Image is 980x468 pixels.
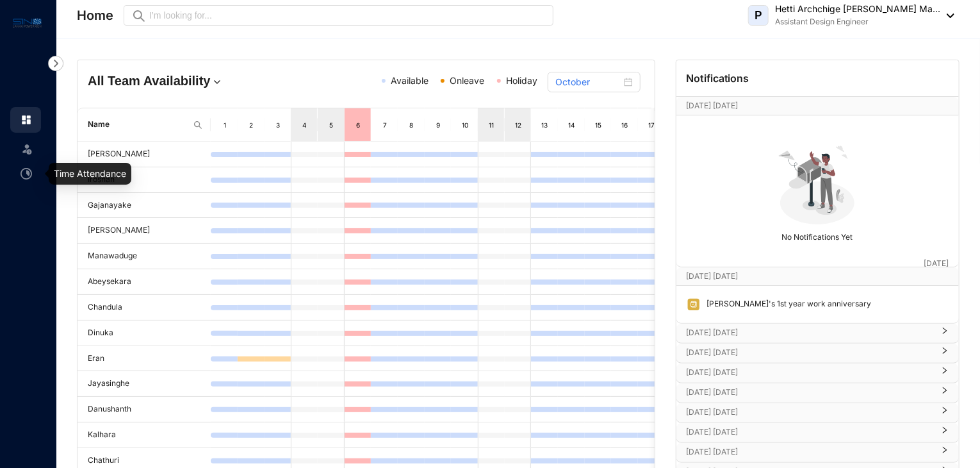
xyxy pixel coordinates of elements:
[20,114,32,126] img: home.c6720e0a13eba0172344.svg
[941,451,949,454] span: right
[755,10,762,21] span: P
[48,56,63,71] img: nav-icon-right.af6afadce00d159da59955279c43614e.svg
[687,426,933,439] p: [DATE] [DATE]
[78,397,211,422] td: Danushanth
[941,431,949,434] span: right
[486,119,496,131] div: 11
[676,423,959,442] div: [DATE] [DATE]
[246,119,256,131] div: 2
[88,72,273,90] h4: All Team Availability
[78,295,211,321] td: Chandula
[353,119,363,131] div: 6
[687,366,933,379] p: [DATE] [DATE]
[211,76,224,88] img: dropdown.780994ddfa97fca24b89f58b1de131fa.svg
[406,119,416,131] div: 8
[78,142,211,167] td: [PERSON_NAME]
[687,270,924,283] p: [DATE] [DATE]
[78,193,211,219] td: Gajanayake
[687,326,933,339] p: [DATE] [DATE]
[78,218,211,244] td: [PERSON_NAME]
[88,119,188,131] span: Name
[941,352,949,355] span: right
[941,332,949,335] span: right
[941,392,949,394] span: right
[273,119,283,131] div: 3
[77,6,113,24] p: Home
[450,75,484,86] span: Onleave
[773,138,862,227] img: no-notification-yet.99f61bb71409b19b567a5111f7a484a1.svg
[701,297,872,312] p: [PERSON_NAME]'s 1st year work anniversary
[326,119,336,131] div: 5
[924,257,949,270] p: [DATE]
[676,267,959,285] div: [DATE] [DATE][DATE]
[687,99,924,112] p: [DATE] [DATE]
[433,119,443,131] div: 9
[10,161,41,187] li: Time Attendance
[775,3,940,15] p: Hetti Archchige [PERSON_NAME] Ma...
[513,119,523,131] div: 12
[646,119,657,131] div: 17
[540,119,550,131] div: 13
[566,119,576,131] div: 14
[460,119,470,131] div: 10
[676,403,959,422] div: [DATE] [DATE]
[78,269,211,295] td: Abeysekara
[78,422,211,448] td: Kalhara
[220,119,230,131] div: 1
[149,8,546,22] input: I’m looking for...
[593,119,603,131] div: 15
[687,346,933,359] p: [DATE] [DATE]
[676,324,959,343] div: [DATE] [DATE]
[941,412,949,414] span: right
[941,372,949,374] span: right
[78,321,211,346] td: Dinuka
[687,71,749,86] p: Notifications
[20,142,33,155] img: leave-unselected.2934df6273408c3f84d9.svg
[676,443,959,462] div: [DATE] [DATE]
[193,120,203,130] img: search.8ce656024d3affaeffe32e5b30621cb7.svg
[676,364,959,383] div: [DATE] [DATE]
[687,386,933,399] p: [DATE] [DATE]
[620,119,630,131] div: 16
[299,119,309,131] div: 4
[676,344,959,363] div: [DATE] [DATE]
[940,13,954,18] img: dropdown-black.8e83cc76930a90b1a4fdb6d089b7bf3a.svg
[78,244,211,269] td: Manawaduge
[687,446,933,458] p: [DATE] [DATE]
[380,119,390,131] div: 7
[687,297,701,312] img: anniversary.d4fa1ee0abd6497b2d89d817e415bd57.svg
[506,75,537,86] span: Holiday
[687,406,933,419] p: [DATE] [DATE]
[78,167,211,193] td: Iroshan
[391,75,429,86] span: Available
[78,346,211,372] td: Eran
[676,383,959,403] div: [DATE] [DATE]
[555,75,621,89] input: Select month
[78,371,211,397] td: Jayasinghe
[775,15,940,28] p: Assistant Design Engineer
[676,97,959,115] div: [DATE] [DATE][DATE]
[10,107,41,133] li: Home
[680,227,955,244] p: No Notifications Yet
[13,15,42,30] img: logo
[20,168,32,180] img: time-attendance-unselected.8aad090b53826881fffb.svg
